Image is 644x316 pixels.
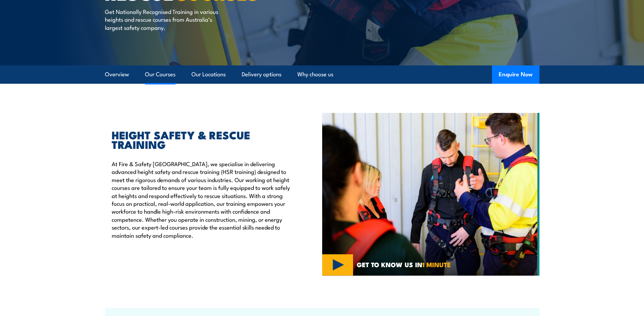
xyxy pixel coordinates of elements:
p: Get Nationally Recognised Training in various heights and rescue courses from Australia’s largest... [105,7,229,31]
a: Our Courses [145,65,176,83]
a: Why choose us [297,65,333,83]
a: Our Locations [191,65,226,83]
p: At Fire & Safety [GEOGRAPHIC_DATA], we specialise in delivering advanced height safety and rescue... [112,160,291,239]
img: Fire & Safety Australia offer working at heights courses and training [322,113,539,276]
span: GET TO KNOW US IN [357,261,451,268]
strong: 1 MINUTE [422,259,451,269]
h2: HEIGHT SAFETY & RESCUE TRAINING [112,130,291,149]
a: Delivery options [242,65,281,83]
button: Enquire Now [492,65,539,84]
a: Overview [105,65,129,83]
